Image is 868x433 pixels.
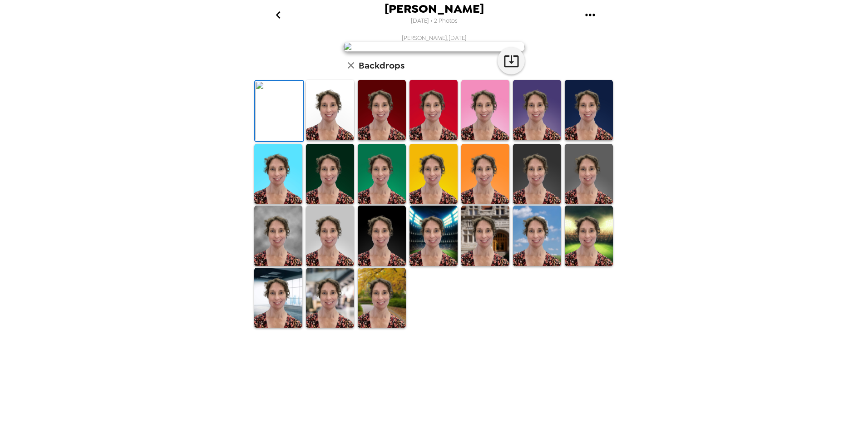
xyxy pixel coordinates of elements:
[343,42,525,52] img: user
[255,81,303,141] img: Original
[385,3,484,15] span: [PERSON_NAME]
[402,34,467,42] span: [PERSON_NAME] , [DATE]
[411,15,458,27] span: [DATE] • 2 Photos
[359,58,404,73] h6: Backdrops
